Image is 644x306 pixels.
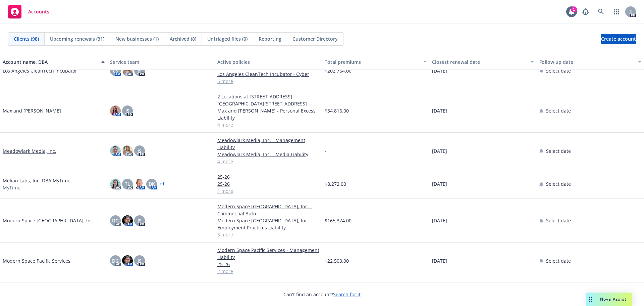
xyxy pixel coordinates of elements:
span: - [325,147,326,155]
span: [DATE] [432,107,447,114]
a: 1 more [217,187,319,194]
a: Search [594,5,608,18]
a: 4 more [217,158,319,165]
a: Max and [PERSON_NAME] [3,107,61,114]
img: photo [134,179,145,189]
img: photo [122,215,133,226]
div: Total premiums [325,58,419,65]
span: $165,374.00 [325,217,352,224]
img: photo [122,145,133,156]
a: Meadowlark Media, Inc. - Media Liability [217,151,319,158]
button: Service team [107,54,215,70]
span: Clients (98) [14,35,39,42]
a: 4 more [217,121,319,128]
span: Select date [546,257,571,264]
a: + 1 [160,182,164,186]
a: 2 Locations at [STREET_ADDRESS][GEOGRAPHIC_DATA][STREET_ADDRESS] [217,93,319,107]
a: Max and [PERSON_NAME] - Personal Excess Liability [217,107,319,121]
span: CS [113,67,118,74]
span: Upcoming renewals (31) [50,35,104,42]
a: Modern Space [GEOGRAPHIC_DATA], Inc. [3,217,94,224]
span: $22,503.00 [325,257,349,264]
span: JS [138,257,142,264]
button: Nova Assist [586,293,632,306]
img: photo [122,65,133,76]
div: Drag to move [586,293,595,306]
span: [DATE] [432,217,447,224]
span: New businesses (1) [115,35,159,42]
span: $202,764.00 [325,67,352,74]
span: Nova Assist [600,296,627,302]
span: [DATE] [432,67,447,74]
img: photo [122,255,133,266]
span: [DATE] [432,257,447,264]
div: Active policies [217,58,319,65]
span: MyTime [3,184,20,191]
span: Select date [546,180,571,187]
span: DG [112,217,119,224]
div: 1 [571,6,577,12]
div: Follow up date [539,58,634,65]
button: Closest renewal date [429,54,537,70]
button: Follow up date [537,54,644,70]
a: Create account [601,34,636,44]
a: Los Angeles CleanTech Incubator - Cyber [217,71,319,78]
span: Create account [601,33,636,45]
span: Select date [546,217,571,224]
img: photo [110,179,121,189]
a: Modern Space Pacific Services - Management Liability [217,247,319,261]
a: Meadowlark Media, Inc. - Management Liability [217,137,319,151]
a: 25-26 [217,173,319,180]
span: TL [125,180,130,187]
span: Select date [546,147,571,155]
a: Search for it [333,291,361,298]
span: Select date [546,107,571,114]
span: Select date [546,67,571,74]
button: Active policies [215,54,322,70]
a: Accounts [5,2,52,21]
a: 25-26 [217,180,319,187]
span: Accounts [28,9,49,14]
span: Untriaged files (0) [207,35,248,42]
span: JS [138,217,142,224]
a: 5 more [217,78,319,85]
img: photo [110,105,121,116]
a: Modern Space [GEOGRAPHIC_DATA], Inc. - Employment Practices Liability [217,217,319,231]
a: Meadowlark Media, Inc. [3,147,56,155]
span: JS [125,107,129,114]
span: Can't find an account? [283,291,361,298]
span: [DATE] [432,147,447,155]
span: $34,816.00 [325,107,349,114]
a: 2 more [217,268,319,275]
span: [DATE] [432,180,447,187]
a: Switch app [610,5,623,18]
a: Modern Space [GEOGRAPHIC_DATA], Inc. - Commercial Auto [217,203,319,217]
span: JS [138,67,142,74]
a: Melian Labs, Inc. DBA:MyTime [3,177,70,184]
span: $8,272.00 [325,180,346,187]
a: Report a Bug [579,5,592,18]
a: Modern Space Pacific Services [3,257,70,264]
a: Los Angeles CleanTech Incubator [3,67,77,74]
a: 3 more [217,231,319,238]
span: Reporting [259,35,281,42]
span: Customer Directory [292,35,338,42]
div: Account name, DBA [3,58,97,65]
img: photo [110,145,121,156]
div: Closest renewal date [432,58,527,65]
a: 25-26 [217,261,319,268]
span: JS [138,147,142,155]
div: Service team [110,58,212,65]
span: DK [149,180,155,187]
span: DG [112,257,119,264]
span: Archived (8) [170,35,196,42]
button: Total premiums [322,54,429,70]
